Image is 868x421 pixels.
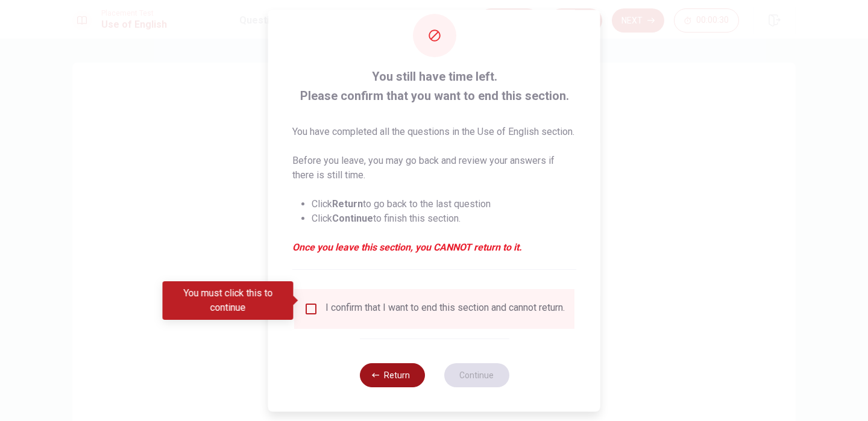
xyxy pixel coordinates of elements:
[312,211,576,226] li: Click to finish this section.
[292,67,576,105] span: You still have time left. Please confirm that you want to end this section.
[332,198,363,210] strong: Return
[304,302,318,316] span: You must click this to continue
[292,240,576,255] em: Once you leave this section, you CANNOT return to it.
[292,125,576,139] p: You have completed all the questions in the Use of English section.
[292,154,576,182] p: Before you leave, you may go back and review your answers if there is still time.
[325,302,565,316] div: I confirm that I want to end this section and cannot return.
[444,363,509,387] button: Continue
[332,213,373,224] strong: Continue
[359,363,424,387] button: Return
[163,281,294,320] div: You must click this to continue
[312,197,576,211] li: Click to go back to the last question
